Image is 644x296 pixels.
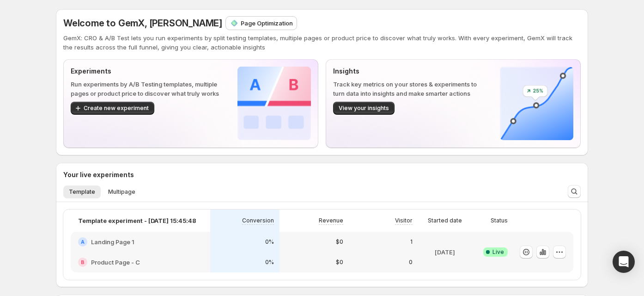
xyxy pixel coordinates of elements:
[230,18,239,28] img: Page Optimization
[63,33,581,52] p: GemX: CRO & A/B Test lets you run experiments by split testing templates, multiple pages or produ...
[613,251,635,273] div: Open Intercom Messenger
[84,105,149,112] span: Create new experiment
[81,259,85,265] h2: B
[71,80,223,98] p: Run experiments by A/B Testing templates, multiple pages or product price to discover what truly ...
[428,217,462,224] p: Started date
[333,102,395,115] button: View your insights
[333,80,485,98] p: Track key metrics on your stores & experiments to turn data into insights and make smarter actions
[108,188,135,196] span: Multipage
[241,18,293,28] p: Page Optimization
[435,247,455,257] p: [DATE]
[336,259,343,266] p: $0
[319,217,343,224] p: Revenue
[69,188,95,196] span: Template
[339,105,389,112] span: View your insights
[265,259,274,266] p: 0%
[395,217,413,224] p: Visitor
[237,67,311,140] img: Experiments
[492,248,504,256] span: Live
[63,170,134,179] h3: Your live experiments
[500,67,573,140] img: Insights
[409,259,413,266] p: 0
[568,185,581,198] button: Search and filter results
[91,258,140,267] h2: Product Page - C
[333,67,485,76] p: Insights
[63,18,222,29] span: Welcome to GemX, [PERSON_NAME]
[71,102,154,115] button: Create new experiment
[91,237,134,247] h2: Landing Page 1
[491,217,508,224] p: Status
[81,239,85,245] h2: A
[71,67,223,76] p: Experiments
[265,238,274,246] p: 0%
[336,238,343,246] p: $0
[242,217,274,224] p: Conversion
[410,238,413,246] p: 1
[78,216,196,225] p: Template experiment - [DATE] 15:45:48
